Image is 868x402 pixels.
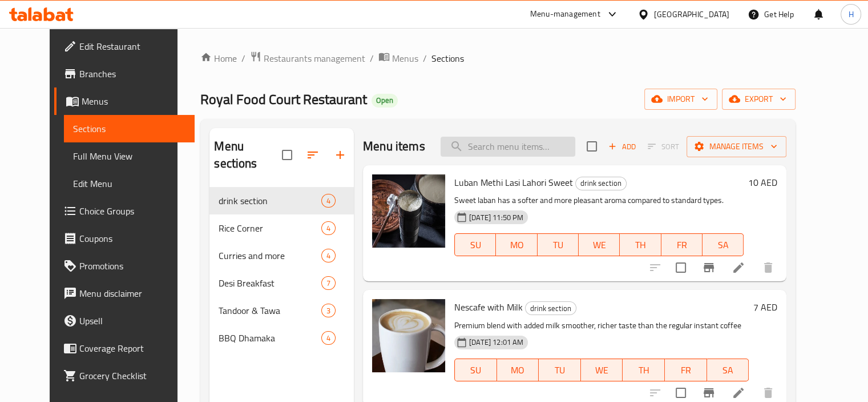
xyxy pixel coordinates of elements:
[219,194,321,208] span: drink section
[219,331,321,345] span: BBQ Dhamaka
[459,237,491,253] span: SU
[209,324,354,352] div: BBQ Dhamaka4
[54,33,195,60] a: Edit Restaurant
[497,359,539,381] button: MO
[54,307,195,335] a: Upsell
[695,254,722,281] button: Branch-specific-item
[607,140,637,153] span: Add
[322,196,335,206] span: 4
[73,149,185,163] span: Full Menu View
[54,335,195,362] a: Coverage Report
[209,242,354,269] div: Curries and more4
[209,187,354,214] div: drink section4
[530,7,600,21] div: Menu-management
[583,237,615,253] span: WE
[79,369,185,383] span: Grocery Checklist
[79,232,185,245] span: Coupons
[538,233,579,256] button: TU
[441,137,575,157] input: search
[525,301,576,315] div: drink section
[392,51,418,65] span: Menus
[54,280,195,307] a: Menu disclaimer
[326,141,354,169] button: Add section
[581,359,623,381] button: WE
[322,223,335,234] span: 4
[496,233,537,256] button: MO
[465,337,528,348] span: [DATE] 12:01 AM
[454,298,523,316] span: Nescafe with Milk
[754,254,782,281] button: delete
[321,331,336,345] div: items
[575,177,627,190] div: drink section
[731,92,786,106] span: export
[732,261,745,274] a: Edit menu item
[454,174,573,191] span: Luban Methi Lasi Lahori Sweet
[219,249,321,262] span: Curries and more
[79,259,185,273] span: Promotions
[321,276,336,290] div: items
[620,233,661,256] button: TH
[73,177,185,190] span: Edit Menu
[454,319,749,333] p: Premium blend with added milk smoother, richer taste than the regular instant coffee
[209,182,354,356] nav: Menu sections
[580,134,604,158] span: Select section
[321,304,336,317] div: items
[696,140,777,154] span: Manage items
[654,8,729,21] div: [GEOGRAPHIC_DATA]
[79,67,185,81] span: Branches
[579,233,620,256] button: WE
[219,221,321,235] span: Rice Corner
[431,51,464,65] span: Sections
[604,138,640,156] button: Add
[321,194,336,208] div: items
[264,51,365,65] span: Restaurants management
[604,138,640,156] span: Add item
[848,8,853,21] span: H
[250,51,365,66] a: Restaurants management
[219,276,321,290] span: Desi Breakfast
[64,115,195,142] a: Sections
[665,359,707,381] button: FR
[322,333,335,344] span: 4
[363,138,425,155] h2: Menu items
[576,177,626,190] span: drink section
[370,51,374,65] li: /
[54,197,195,225] a: Choice Groups
[79,204,185,218] span: Choice Groups
[454,193,744,208] p: Sweet laban has a softer and more pleasant aroma compared to standard types.
[526,302,576,315] span: drink section
[644,89,717,110] button: import
[200,51,237,65] a: Home
[653,92,708,106] span: import
[732,386,745,400] a: Edit menu item
[79,286,185,300] span: Menu disclaimer
[79,341,185,355] span: Coverage Report
[539,359,581,381] button: TU
[624,237,656,253] span: TH
[372,174,445,248] img: Luban Methi Lasi Lahori Sweet
[372,299,445,372] img: Nescafe with Milk
[219,304,321,317] span: Tandoor & Tawa
[423,51,427,65] li: /
[241,51,245,65] li: /
[275,143,299,167] span: Select all sections
[465,212,528,223] span: [DATE] 11:50 PM
[378,51,418,66] a: Menus
[299,141,326,169] span: Sort sections
[209,214,354,242] div: Rice Corner4
[372,94,398,108] div: Open
[712,362,745,379] span: SA
[214,138,282,172] h2: Menu sections
[640,138,687,156] span: Select section first
[542,237,574,253] span: TU
[54,225,195,252] a: Coupons
[54,60,195,87] a: Branches
[54,362,195,389] a: Grocery Checklist
[200,86,367,112] span: Royal Food Court Restaurant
